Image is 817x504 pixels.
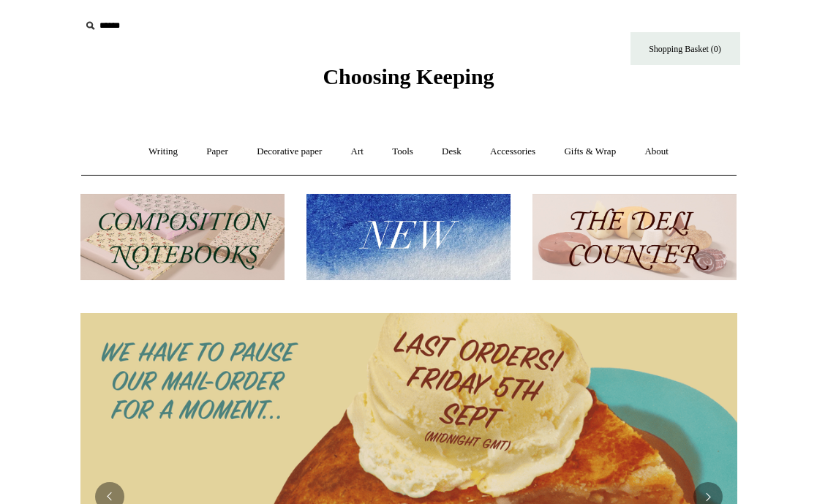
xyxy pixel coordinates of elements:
a: Choosing Keeping [323,76,494,86]
a: Paper [193,132,241,171]
a: Accessories [477,132,549,171]
img: The Deli Counter [532,194,737,281]
a: Writing [135,132,191,171]
a: About [631,132,682,171]
a: Tools [379,132,426,171]
a: Shopping Basket (0) [630,32,740,65]
img: New.jpg__PID:f73bdf93-380a-4a35-bcfe-7823039498e1 [306,194,511,281]
a: Decorative paper [244,132,335,171]
a: Desk [429,132,475,171]
span: Choosing Keeping [323,64,494,89]
a: Gifts & Wrap [551,132,629,171]
img: 202302 Composition ledgers.jpg__PID:69722ee6-fa44-49dd-a067-31375e5d54ec [80,194,285,281]
a: Art [338,132,377,171]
